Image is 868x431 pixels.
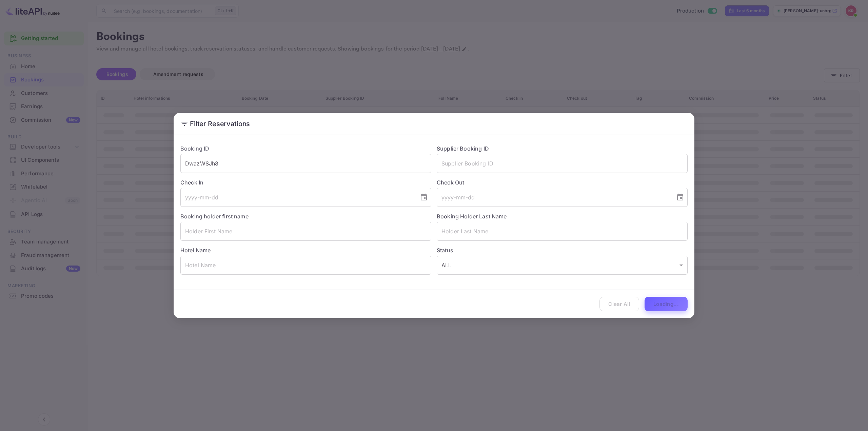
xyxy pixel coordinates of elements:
input: Holder Last Name [437,222,688,241]
label: Booking Holder Last Name [437,213,507,220]
label: Check Out [437,178,688,187]
input: Supplier Booking ID [437,154,688,173]
h2: Filter Reservations [174,113,694,135]
label: Status [437,246,688,254]
input: yyyy-mm-dd [180,188,414,207]
label: Hotel Name [180,247,211,254]
label: Supplier Booking ID [437,145,489,152]
div: ALL [437,256,688,275]
label: Booking holder first name [180,213,249,220]
input: yyyy-mm-dd [437,188,671,207]
input: Hotel Name [180,256,431,275]
label: Check In [180,178,431,187]
input: Holder First Name [180,222,431,241]
button: Choose date [417,191,431,204]
button: Choose date [673,191,687,204]
label: Booking ID [180,145,210,152]
input: Booking ID [180,154,431,173]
